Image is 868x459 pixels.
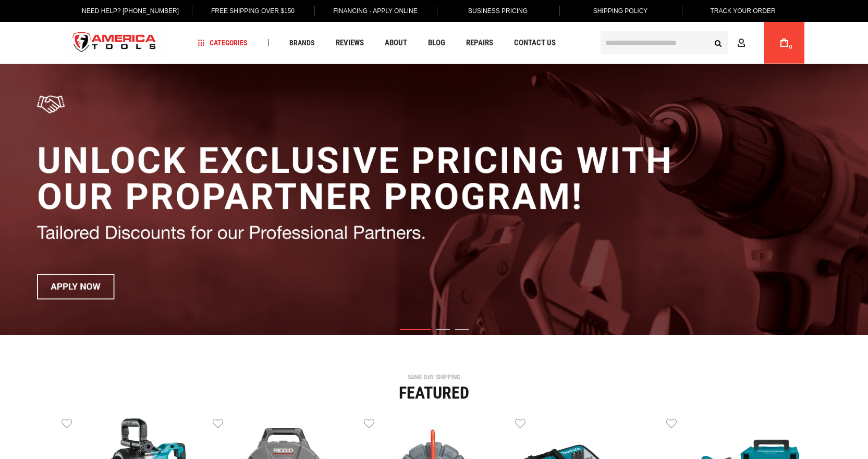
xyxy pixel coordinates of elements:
[509,36,560,50] a: Contact Us
[466,39,493,47] span: Repairs
[289,39,315,46] span: Brands
[708,33,728,53] button: Search
[380,36,412,50] a: About
[789,44,792,50] span: 0
[514,39,556,47] span: Contact Us
[428,39,445,47] span: Blog
[62,384,807,401] div: Featured
[593,7,648,15] span: Shipping Policy
[64,23,165,63] img: America Tools
[423,36,450,50] a: Blog
[336,39,364,47] span: Reviews
[193,36,252,50] a: Categories
[64,23,165,63] a: store logo
[385,39,407,47] span: About
[461,36,498,50] a: Repairs
[774,22,794,64] a: 0
[285,36,320,50] a: Brands
[331,36,369,50] a: Reviews
[62,374,807,380] div: SAME DAY SHIPPING
[198,39,248,46] span: Categories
